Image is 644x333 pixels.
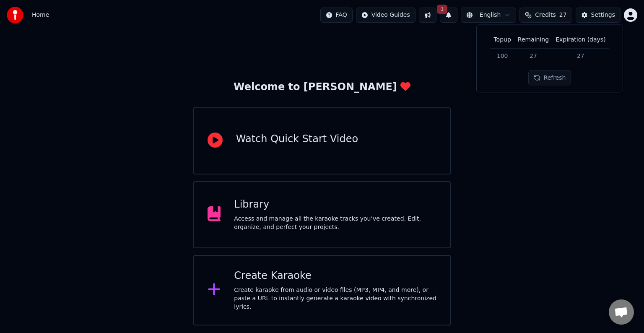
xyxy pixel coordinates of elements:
td: 100 [490,48,514,63]
div: Library [234,198,436,211]
div: Watch Quick Start Video [236,133,358,146]
div: Create karaoke from audio or video files (MP3, MP4, and more), or paste a URL to instantly genera... [234,286,436,311]
button: Settings [576,8,621,23]
div: Settings [591,11,615,19]
button: Refresh [528,70,571,86]
div: Create Karaoke [234,269,436,283]
nav: breadcrumb [32,11,49,19]
img: youka [7,7,23,23]
button: Credits27 [519,8,572,23]
th: Expiration (days) [552,31,609,48]
th: Topup [490,31,514,48]
div: Access and manage all the karaoke tracks you’ve created. Edit, organize, and perfect your projects. [234,215,436,232]
td: 27 [552,48,609,63]
div: Open chat [609,299,634,325]
button: 1 [440,8,457,23]
span: Credits [535,11,556,19]
span: 1 [437,5,448,14]
span: 27 [559,11,567,19]
td: 27 [514,48,552,63]
button: Video Guides [356,8,415,23]
th: Remaining [514,31,552,48]
div: Welcome to [PERSON_NAME] [234,81,410,94]
button: FAQ [320,8,353,23]
span: Home [32,11,49,19]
